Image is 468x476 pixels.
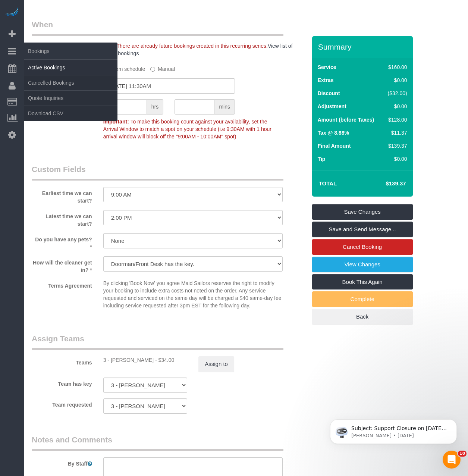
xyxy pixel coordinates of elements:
div: $139.37 [385,142,407,150]
a: Active Bookings [24,60,117,75]
div: $160.00 [385,63,407,71]
a: Quote Inquiries [24,91,117,106]
label: Tip [318,155,326,163]
span: hrs [147,99,163,115]
legend: Assign Teams [32,333,283,350]
label: By Staff [26,457,98,467]
input: MM/DD/YYYY HH:MM [103,78,235,94]
input: Manual [150,67,155,72]
label: Terms Agreement [26,279,98,289]
a: Cancel Booking [312,239,413,255]
label: Service [318,63,336,71]
span: Bookings [24,43,117,60]
span: mins [214,99,235,115]
span: 10 [458,451,467,457]
p: By clicking 'Book Now' you agree Maid Sailors reserves the right to modify your booking to includ... [103,279,283,309]
label: Manual [150,63,175,73]
label: Extras [318,76,334,84]
strong: Total [319,180,337,187]
div: $128.00 [385,116,407,123]
label: Adjustment [318,103,346,110]
label: Amount (before Taxes) [318,116,374,123]
label: How will the cleaner get in? * [26,256,98,274]
a: Back [312,309,413,325]
a: Save Changes [312,204,413,220]
div: 2 hours x $17.00/hour [103,356,188,364]
label: Teams [26,356,98,366]
a: View Changes [312,257,413,272]
label: Earliest time we can start? [26,187,98,204]
a: Download CSV [24,106,117,121]
a: Save and Send Message... [312,222,413,237]
a: Book This Again [312,274,413,290]
ul: Bookings [24,60,117,121]
div: $0.00 [385,103,407,110]
label: Final Amount [318,142,351,150]
div: ($32.00) [385,90,407,97]
div: $11.37 [385,129,407,137]
button: Assign to [198,356,234,372]
strong: Important: [103,119,129,125]
iframe: Intercom live chat [443,451,461,469]
div: There are already future bookings created in this recurring series. [98,42,312,57]
label: Team requested [26,398,98,408]
a: Cancelled Bookings [24,75,117,90]
label: Team has key [26,378,98,388]
label: Latest time we can start? [26,210,98,228]
legend: When [32,19,283,36]
a: View list of future bookings [103,43,293,56]
h3: Summary [318,43,409,51]
span: To make this booking count against your availability, set the Arrival Window to match a spot on y... [103,119,271,140]
img: Automaid Logo [4,7,19,18]
legend: Custom Fields [32,164,283,181]
div: $0.00 [385,76,407,84]
legend: Notes and Comments [32,434,283,451]
h4: $139.37 [363,181,406,187]
label: Do you have any pets? * [26,233,98,251]
label: From schedule [103,63,145,73]
label: Discount [318,90,340,97]
iframe: Intercom notifications message [319,404,468,456]
label: Tax @ 8.88% [318,129,349,137]
div: $0.00 [385,155,407,163]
